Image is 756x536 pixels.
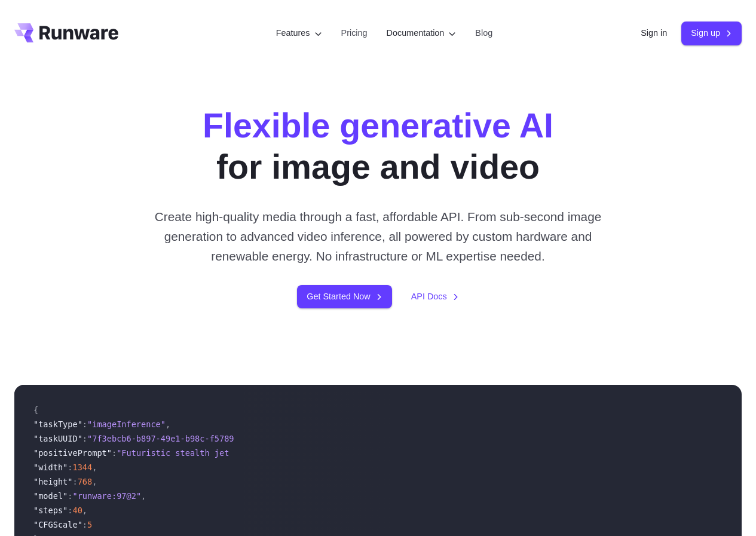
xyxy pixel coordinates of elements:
[341,26,368,40] a: Pricing
[82,434,87,443] span: :
[141,491,146,501] span: ,
[68,491,72,501] span: :
[78,477,93,486] span: 768
[387,26,457,40] label: Documentation
[33,448,112,458] span: "positivePrompt"
[276,26,322,40] label: Features
[82,419,87,429] span: :
[87,434,273,443] span: "7f3ebcb6-b897-49e1-b98c-f5789d2d40d7"
[33,506,68,515] span: "steps"
[87,520,92,529] span: 5
[72,463,92,472] span: 1344
[297,285,391,308] a: Get Started Now
[68,506,72,515] span: :
[68,463,72,472] span: :
[411,290,459,304] a: API Docs
[72,477,77,486] span: :
[145,207,611,267] p: Create high-quality media through a fast, affordable API. From sub-second image generation to adv...
[112,448,117,458] span: :
[33,405,38,415] span: {
[117,448,562,458] span: "Futuristic stealth jet streaking through a neon-lit cityscape with glowing purple exhaust"
[87,419,166,429] span: "imageInference"
[33,477,72,486] span: "height"
[203,106,553,145] strong: Flexible generative AI
[92,477,97,486] span: ,
[92,463,97,472] span: ,
[82,506,87,515] span: ,
[166,419,170,429] span: ,
[475,26,492,40] a: Blog
[33,491,68,501] span: "model"
[681,22,742,45] a: Sign up
[72,506,82,515] span: 40
[82,520,87,529] span: :
[33,463,68,472] span: "width"
[33,434,82,443] span: "taskUUID"
[641,26,667,40] a: Sign in
[203,105,553,188] h1: for image and video
[33,419,82,429] span: "taskType"
[33,520,82,529] span: "CFGScale"
[72,491,141,501] span: "runware:97@2"
[14,23,118,42] a: Go to /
